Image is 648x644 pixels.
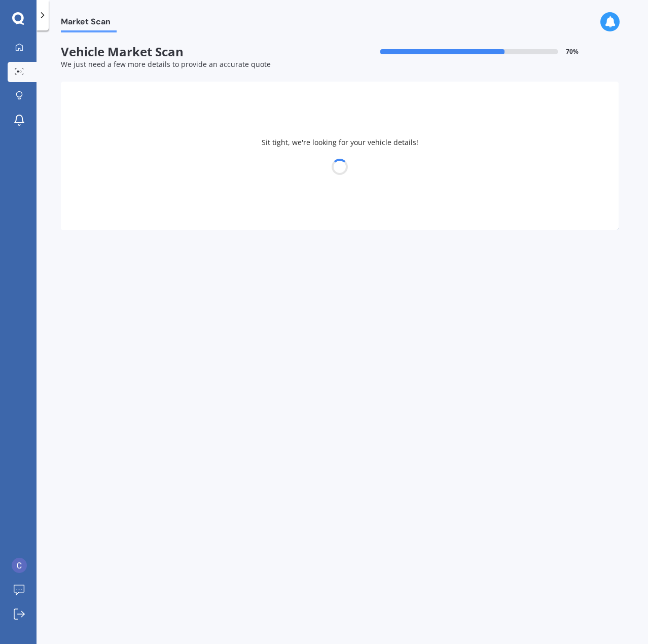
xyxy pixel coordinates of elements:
div: Sit tight, we're looking for your vehicle details! [61,82,619,230]
span: We just need a few more details to provide an accurate quote [61,59,271,69]
span: 70 % [566,48,579,55]
span: Market Scan [61,17,117,30]
span: Vehicle Market Scan [61,45,340,59]
img: ACg8ocICoGoPH9tcEULRuDeoA2s5NraIojTNBS55PwTVgPNb_nm5BQ=s96-c [12,558,27,573]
